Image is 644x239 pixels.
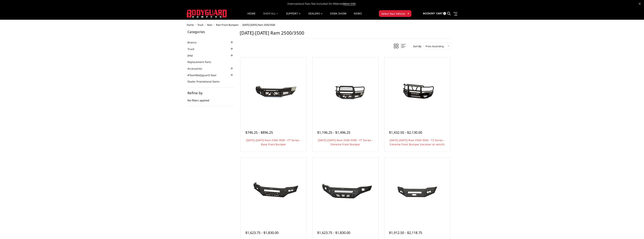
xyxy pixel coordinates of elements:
span: 0 [443,12,446,15]
a: Replacement Parts [187,60,216,64]
a: 2019-2024 Ram 2500-3500 - A2L Series - Base Front Bumper (Non-Winch) [242,159,306,223]
a: Account [423,8,435,19]
a: [DATE]-[DATE] Ram 2500-3500 - FT Series - Extreme Front Bumper [318,138,373,146]
span: Select Your Vehicle [381,12,405,16]
a: shop all [263,12,278,20]
div: No filters applied [187,91,234,106]
a: Dealer Promotional Items [187,80,224,83]
a: Accessories [187,67,207,71]
a: 2019-2025 Ram 2500-3500 - A2 Series- Base Front Bumper (winch mount) [385,159,449,223]
img: 2019-2025 Ram 2500-3500 - FT Series - Base Front Bumper [243,76,304,104]
span: $746.25 - $896.25 [245,130,273,135]
img: 2019-2024 Ram 2500-3500 - A2L Series - Base Front Bumper (Non-Winch) [243,177,304,205]
a: 2019-2025 Ram 2500-3500 - FT Series - Base Front Bumper [242,58,306,122]
label: Sort By: [411,43,422,49]
img: 2019-2025 Ram 2500-3500 - T2 Series - Extreme Front Bumper (receiver or winch) [387,76,447,104]
span: Account [423,12,435,15]
a: #TeamBodyguard Gear [187,73,221,77]
span: Cart [436,12,443,15]
span: ▾ [408,11,409,15]
span: $1,196.25 - $1,496.25 [317,130,350,135]
span: [DATE]-[DATE] Ram 2500/3500 [242,23,275,27]
button: Select Your Vehicle [379,10,411,17]
a: More Info [343,2,356,6]
img: 2019-2025 Ram 2500-3500 - Freedom Series - Base Front Bumper (non-winch) [315,177,375,205]
a: News [354,12,362,20]
span: $1,912.50 - $2,118.75 [389,230,422,235]
a: Truck [187,47,199,51]
a: Jeep [187,53,198,57]
h1: [DATE]-[DATE] Ram 2500/3500 [240,30,451,39]
a: Cart 0 [436,8,446,19]
span: $1,623.75 - $1,830.00 [245,230,278,235]
a: Truck [197,23,203,27]
a: Bronco [187,40,201,44]
a: Ram [207,23,212,27]
h5: Categories [187,30,234,33]
a: SEMA Show [330,12,346,20]
iframe: Chat Widget [625,221,644,239]
a: 2019-2025 Ram 2500-3500 - FT Series - Extreme Front Bumper 2019-2025 Ram 2500-3500 - FT Series - ... [313,58,377,122]
span: $1,432.50 - $2,130.00 [389,130,422,135]
span: $1,623.75 - $1,830.00 [317,230,350,235]
a: [DATE]-[DATE] Ram 2500-3500 - FT Series - Base Front Bumper [246,138,301,146]
h5: Refine by [187,91,234,95]
img: 2019-2025 Ram 2500-3500 - A2 Series- Base Front Bumper (winch mount) [387,177,447,204]
a: 2019-2025 Ram 2500-3500 - T2 Series - Extreme Front Bumper (receiver or winch) 2019-2025 Ram 2500... [385,58,449,122]
a: [DATE]-[DATE] Ram 2500-3500 - T2 Series - Extreme Front Bumper (receiver or winch) [390,138,445,146]
a: Home [187,23,194,27]
a: 2019-2025 Ram 2500-3500 - Freedom Series - Base Front Bumper (non-winch) 2019-2025 Ram 2500-3500 ... [313,159,377,223]
a: Dealers [308,12,323,20]
a: Home [247,12,256,20]
a: Support [286,12,301,20]
a: Ram Front Bumpers [216,23,239,27]
img: BODYGUARD BUMPERS [187,10,227,17]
